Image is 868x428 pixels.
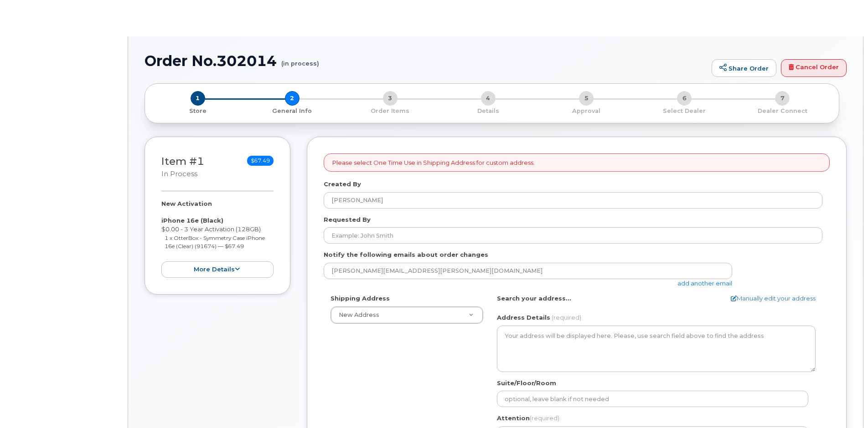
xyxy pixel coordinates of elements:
button: more details [161,261,274,278]
label: Search your address... [497,294,571,303]
p: Store [156,107,239,115]
label: Requested By [324,215,371,224]
a: Cancel Order [781,59,847,77]
a: Manually edit your address [731,294,816,303]
a: 1 Store [152,106,243,115]
p: Please select One Time Use in Shipping Address for custom address. [332,158,535,167]
label: Address Details [497,313,550,322]
span: $67.49 [247,156,274,166]
input: optional, leave blank if not needed [497,391,808,407]
h1: Order No.302014 [145,53,707,69]
span: 1 [191,91,205,106]
input: Example: john@appleseed.com [324,263,732,279]
input: Example: John Smith [324,227,822,244]
strong: iPhone 16e (Black) [161,217,223,224]
small: in process [161,170,197,178]
label: Suite/Floor/Room [497,379,556,387]
label: Shipping Address [331,294,390,303]
span: (required) [530,414,559,422]
div: $0.00 - 3 Year Activation (128GB) [161,199,274,278]
a: New Address [331,307,483,323]
strong: New Activation [161,200,212,207]
span: (required) [552,314,581,321]
small: (in process) [281,53,319,67]
label: Created By [324,180,361,189]
h3: Item #1 [161,156,204,179]
a: Share Order [712,59,776,77]
small: 1 x OtterBox - Symmetry Case iPhone 16e (Clear) (91674) — $67.49 [165,234,265,250]
span: New Address [339,311,379,318]
label: Notify the following emails about order changes [324,250,488,259]
a: add another email [677,280,732,287]
label: Attention [497,414,559,423]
